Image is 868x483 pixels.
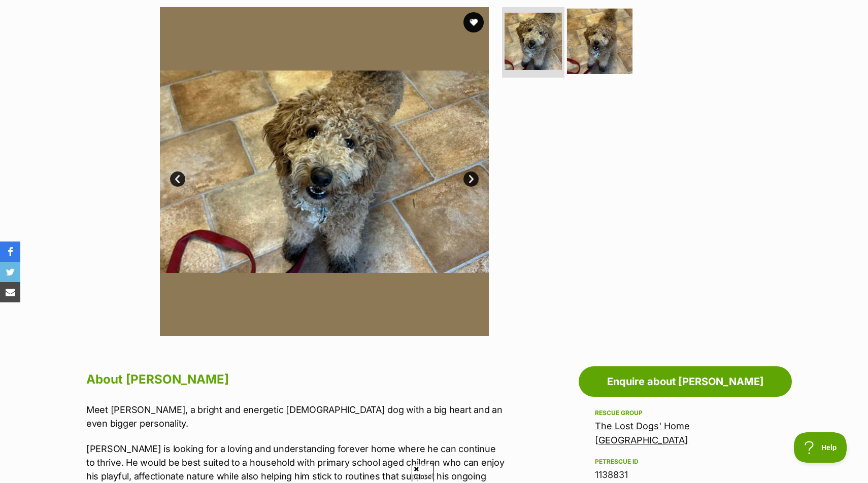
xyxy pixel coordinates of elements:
button: favourite [463,12,484,32]
span: Close [412,464,434,481]
img: Photo of Bailey [567,8,632,74]
a: The Lost Dogs' Home [GEOGRAPHIC_DATA] [595,421,690,445]
h2: About [PERSON_NAME] [86,368,506,391]
p: Meet [PERSON_NAME], a bright and energetic [DEMOGRAPHIC_DATA] dog with a big heart and an even bi... [86,403,506,430]
img: Photo of Bailey [160,7,489,336]
a: Enquire about [PERSON_NAME] [579,366,792,397]
a: Prev [170,171,185,187]
div: Rescue group [595,409,776,417]
img: Photo of Bailey [505,13,562,70]
div: PetRescue ID [595,458,776,466]
div: 1138831 [595,468,776,482]
iframe: Help Scout Beacon - Open [794,432,848,463]
a: Next [463,171,479,187]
